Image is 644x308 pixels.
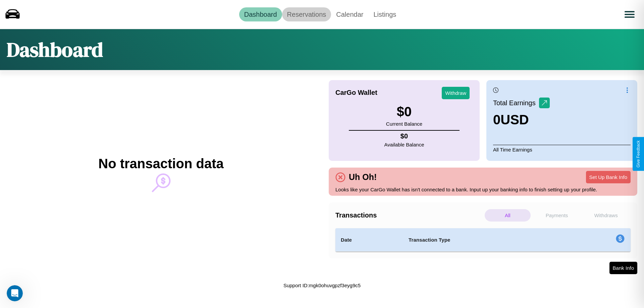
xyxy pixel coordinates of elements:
h4: Uh Oh! [345,172,380,182]
p: All [485,209,531,222]
h2: No transaction data [98,156,223,171]
h4: $ 0 [384,132,424,140]
h4: Transaction Type [409,236,561,244]
a: Dashboard [239,7,282,21]
table: simple table [335,228,631,252]
p: Current Balance [386,119,422,128]
h3: 0 USD [493,112,550,127]
button: Bank Info [609,262,637,274]
h4: Transactions [335,211,483,219]
h4: Date [341,236,398,244]
button: Withdraw [442,87,470,99]
p: All Time Earnings [493,145,631,154]
a: Calendar [331,7,368,21]
p: Support ID: mgk0ohuvgpzf3eyg9c5 [283,281,361,290]
iframe: Intercom live chat [7,285,23,301]
p: Withdraws [583,209,629,222]
p: Looks like your CarGo Wallet has isn't connected to a bank. Input up your banking info to finish ... [335,185,631,194]
p: Available Balance [384,140,424,149]
a: Listings [368,7,401,21]
a: Reservations [282,7,331,21]
p: Total Earnings [493,97,539,109]
button: Set Up Bank Info [586,171,631,183]
p: Payments [534,209,580,222]
div: Give Feedback [636,140,641,168]
h4: CarGo Wallet [335,89,377,97]
button: Open menu [620,5,639,24]
h1: Dashboard [7,36,103,63]
h3: $ 0 [386,104,422,119]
